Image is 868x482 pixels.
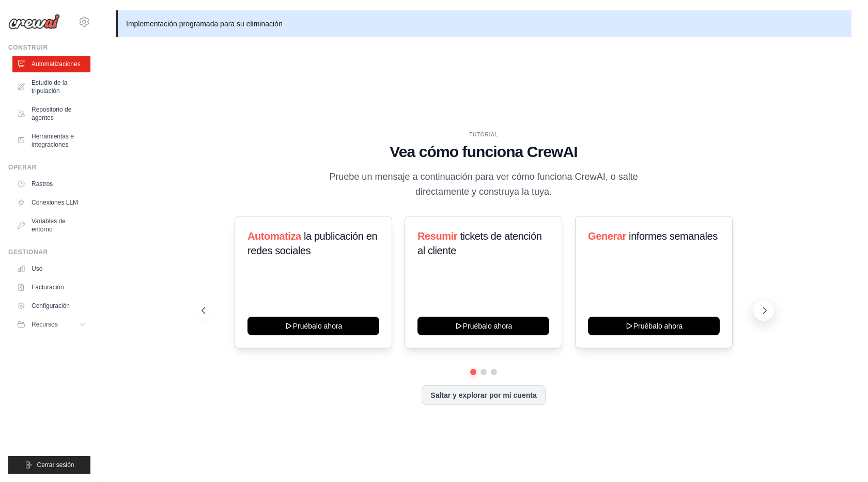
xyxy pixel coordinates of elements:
[12,101,90,126] a: Repositorio de agentes
[8,248,90,256] div: Gestionar
[12,56,90,72] a: Automatizaciones
[32,217,86,234] font: Variables de entorno
[32,132,86,149] font: Herramientas e integraciones
[417,230,457,242] span: Resumir
[32,180,53,188] font: Rastros
[12,74,90,99] a: Estudio de la tripulación
[422,385,545,405] button: Saltar y explorar por mi cuenta
[32,60,81,68] font: Automatizaciones
[247,317,379,335] button: Pruébalo ahora
[8,43,90,52] div: Construir
[32,105,86,122] font: Repositorio de agentes
[12,194,90,211] a: Conexiones LLM
[32,320,58,329] span: Recursos
[8,163,90,172] div: Operar
[12,298,90,314] a: Configuración
[463,321,513,331] font: Pruébalo ahora
[12,176,90,192] a: Rastros
[8,14,60,29] img: Logotipo
[293,321,343,331] font: Pruébalo ahora
[629,230,718,242] span: informes semanales
[417,230,541,256] span: tickets de atención al cliente
[32,79,86,95] font: Estudio de la tripulación
[12,279,90,296] a: Facturación
[12,128,90,153] a: Herramientas e integraciones
[32,283,64,291] font: Facturación
[37,461,74,469] span: Cerrar sesión
[202,131,765,138] div: TUTORIAL
[633,321,683,331] font: Pruébalo ahora
[816,432,868,482] iframe: Chat Widget
[816,432,868,482] div: Widget de chat
[8,456,90,474] button: Cerrar sesión
[588,230,626,242] span: Generar
[12,213,90,238] a: Variables de entorno
[116,10,851,37] p: Implementación programada para su eliminación
[12,316,90,333] button: Recursos
[32,265,42,273] font: Uso
[202,143,765,161] h1: Vea cómo funciona CrewAI
[588,317,720,335] button: Pruébalo ahora
[417,317,549,335] button: Pruébalo ahora
[12,260,90,277] a: Uso
[310,169,657,200] p: Pruebe un mensaje a continuación para ver cómo funciona CrewAI, o salte directamente y construya ...
[247,230,377,256] span: la publicación en redes sociales
[247,230,301,242] span: Automatiza
[32,302,70,310] font: Configuración
[32,198,78,207] font: Conexiones LLM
